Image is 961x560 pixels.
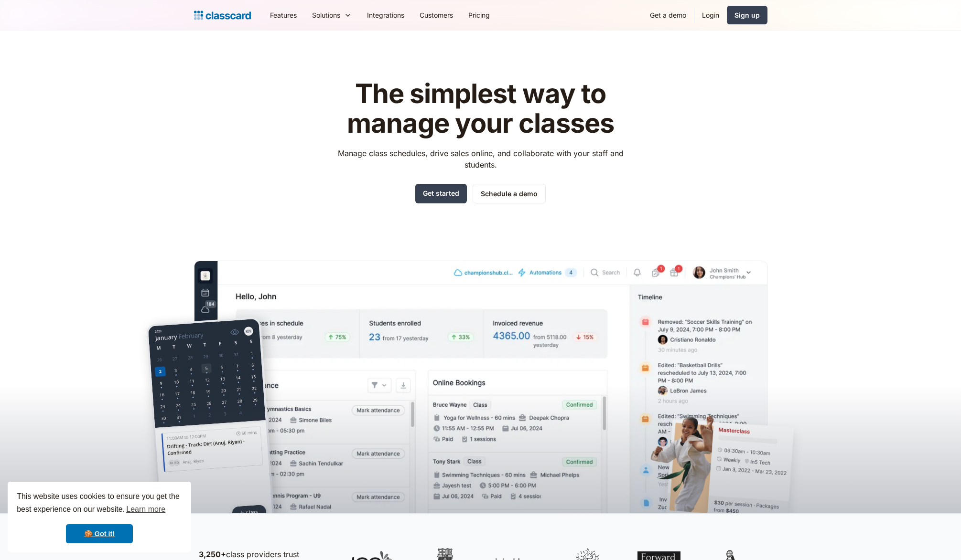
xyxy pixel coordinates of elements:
a: dismiss cookie message [66,524,133,543]
h1: The simplest way to manage your classes [329,79,632,138]
div: Solutions [312,10,340,20]
p: Manage class schedules, drive sales online, and collaborate with your staff and students. [329,148,632,170]
a: home [194,9,251,22]
span: This website uses cookies to ensure you get the best experience on our website. [17,491,182,517]
a: Customers [412,4,461,26]
a: learn more about cookies [125,502,167,517]
a: Integrations [359,4,412,26]
strong: 3,250+ [199,549,226,559]
div: Sign up [734,10,760,20]
a: Sign up [727,6,767,24]
a: Get a demo [642,4,694,26]
a: Pricing [461,4,497,26]
a: Features [262,4,304,26]
div: cookieconsent [8,482,191,552]
div: Solutions [304,4,359,26]
a: Schedule a demo [473,184,546,203]
a: Get started [415,184,467,203]
a: Login [694,4,727,26]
